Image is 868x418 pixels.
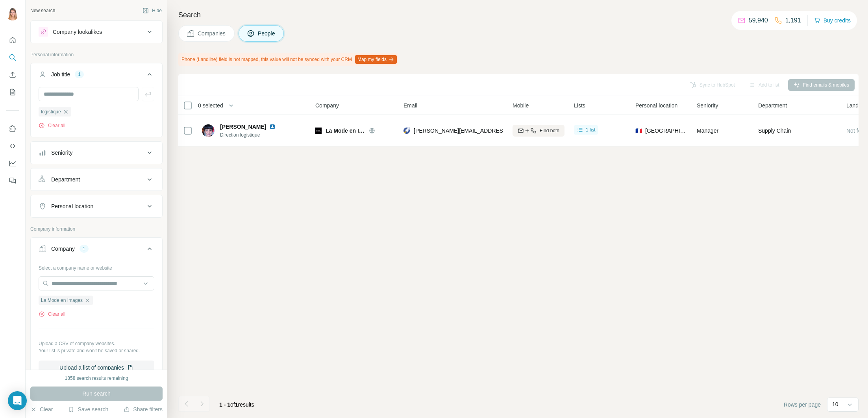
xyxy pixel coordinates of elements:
[697,128,718,134] span: Manager
[846,102,867,109] span: Landline
[574,102,585,109] span: Lists
[30,405,53,413] button: Clear
[53,28,102,36] div: Company lookalikes
[198,30,226,37] span: Companies
[540,127,559,134] span: Find both
[403,127,410,135] img: provider rocketreach logo
[51,149,72,157] div: Seniority
[315,128,322,134] img: Logo of La Mode en Images
[124,405,163,413] button: Share filters
[513,102,529,109] span: Mobile
[220,131,285,139] span: Direction logistique
[31,143,162,162] button: Seniority
[31,170,162,189] button: Department
[178,53,398,66] div: Phone (Landline) field is not mapped, this value will not be synced with your CRM
[31,197,162,216] button: Personal location
[51,245,75,253] div: Company
[235,401,238,408] span: 1
[51,202,93,210] div: Personal location
[39,261,154,272] div: Select a company name or website
[586,126,596,133] span: 1 list
[6,139,19,153] button: Use Surfe API
[75,71,84,78] div: 1
[635,127,642,135] span: 🇫🇷
[513,125,564,137] button: Find both
[414,128,598,134] span: [PERSON_NAME][EMAIL_ADDRESS][PERSON_NAME][DOMAIN_NAME]
[198,102,223,109] span: 0 selected
[41,108,61,115] span: logistique
[39,347,154,354] p: Your list is private and won't be saved or shared.
[645,127,687,135] span: [GEOGRAPHIC_DATA]
[6,33,19,47] button: Quick start
[178,9,859,20] h4: Search
[6,122,19,136] button: Use Surfe on LinkedIn
[326,127,365,135] span: La Mode en Images
[30,7,55,14] div: New search
[6,8,19,20] img: Avatar
[80,245,89,252] div: 1
[6,50,19,65] button: Search
[758,102,787,109] span: Department
[697,102,718,109] span: Seniority
[749,16,768,25] p: 59,940
[785,16,801,25] p: 1,191
[230,401,235,408] span: of
[30,51,163,58] p: Personal information
[6,156,19,170] button: Dashboard
[220,123,266,131] span: [PERSON_NAME]
[30,226,163,233] p: Company information
[258,30,276,37] span: People
[403,102,417,109] span: Email
[814,15,851,26] button: Buy credits
[31,22,162,41] button: Company lookalikes
[68,405,108,413] button: Save search
[31,65,162,87] button: Job title1
[219,401,254,408] span: results
[219,401,230,408] span: 1 - 1
[6,174,19,188] button: Feedback
[39,311,65,318] button: Clear all
[39,340,154,347] p: Upload a CSV of company websites.
[784,401,821,409] span: Rows per page
[8,391,27,410] div: Open Intercom Messenger
[39,122,65,129] button: Clear all
[31,239,162,261] button: Company1
[355,55,397,64] button: Map my fields
[635,102,677,109] span: Personal location
[832,400,838,408] p: 10
[51,176,80,183] div: Department
[41,297,83,304] span: La Mode en Images
[269,124,276,130] img: LinkedIn logo
[315,102,339,109] span: Company
[51,70,70,78] div: Job title
[65,375,128,382] div: 1858 search results remaining
[6,68,19,82] button: Enrich CSV
[6,85,19,99] button: My lists
[137,5,167,17] button: Hide
[758,127,791,135] span: Supply Chain
[39,361,154,375] button: Upload a list of companies
[202,124,215,137] img: Avatar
